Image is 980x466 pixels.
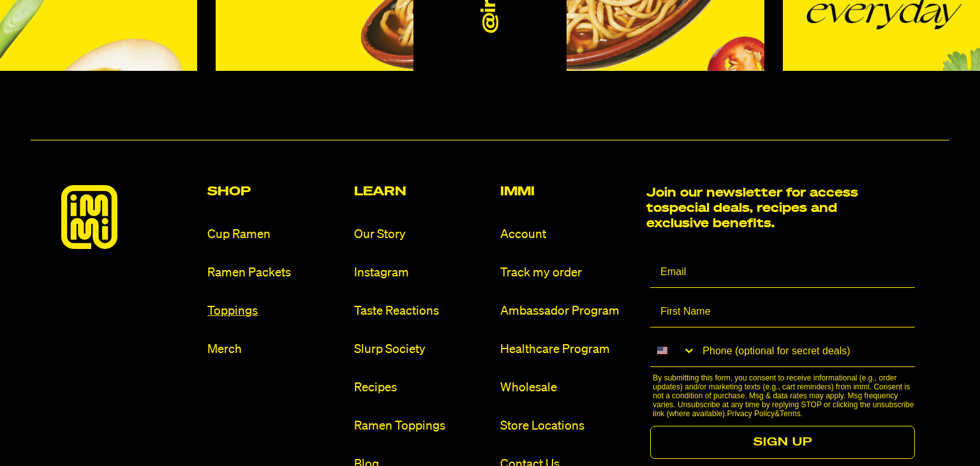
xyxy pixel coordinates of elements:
a: Wholesale [500,379,636,396]
a: Store Locations [500,417,636,435]
button: Search Countries [650,335,696,366]
img: United States [657,345,667,356]
a: Instagram [354,264,490,282]
input: Phone (optional for secret deals) [696,335,915,366]
a: Terms [780,409,801,418]
a: Track my order [500,264,636,282]
a: Recipes [354,379,490,396]
a: Toppings [207,303,343,320]
a: Privacy Policy [727,409,775,418]
iframe: Marketing Popup [6,407,135,460]
h2: Learn [354,185,490,198]
input: Email [650,256,915,288]
a: Ramen Toppings [354,417,490,435]
a: Slurp Society [354,341,490,358]
img: immieats [61,185,117,249]
a: Account [500,226,636,243]
a: Merch [207,341,343,358]
h2: Immi [500,185,636,198]
a: Our Story [354,226,490,243]
button: SIGN UP [650,426,915,459]
a: Cup Ramen [207,226,343,243]
a: Healthcare Program [500,341,636,358]
input: First Name [650,296,915,327]
a: Ramen Packets [207,264,343,282]
h2: Shop [207,185,343,198]
a: Taste Reactions [354,303,490,320]
a: Ambassador Program [500,303,636,320]
p: By submitting this form, you consent to receive informational (e.g., order updates) and/or market... [653,373,919,418]
h2: Join our newsletter for access to special deals, recipes and exclusive benefits. [646,185,866,231]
